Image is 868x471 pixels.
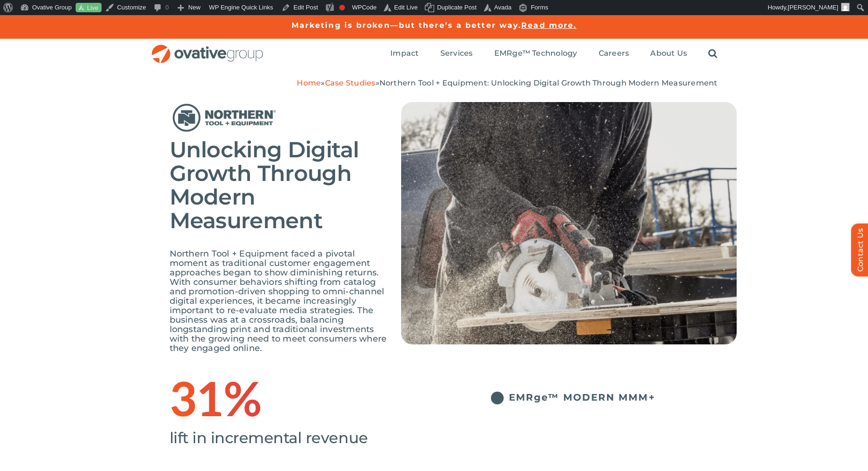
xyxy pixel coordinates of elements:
span: Services [440,49,473,58]
a: Marketing is broken—but there’s a better way. [292,21,522,30]
span: EMRge™ Technology [494,49,577,58]
a: EMRge™ Technology [494,49,577,59]
img: Northern-Tool-Top-Image-1.png [401,102,737,344]
nav: Menu [390,39,717,69]
a: Services [440,49,473,59]
span: Impact [390,49,419,58]
span: » » [297,78,717,87]
h5: EMRge™ MODERN MMM+ [509,392,737,403]
span: About Us [650,49,687,58]
a: Home [297,78,321,87]
img: Northern Tool [170,102,279,133]
a: Read more. [521,21,576,30]
a: Live [76,3,102,13]
span: [PERSON_NAME] [788,4,838,11]
span: Unlocking Digital Growth Through Modern Measurement [170,136,359,234]
a: Case Studies [325,78,376,87]
h1: 31% [170,387,453,417]
span: Northern Tool + Equipment faced a pivotal moment as traditional customer engagement approaches be... [170,248,387,353]
span: Careers [599,49,629,58]
span: Northern Tool + Equipment: Unlocking Digital Growth Through Modern Measurement [379,78,718,87]
span: lift in incremental revenue [170,428,368,447]
a: About Us [650,49,687,59]
a: Careers [599,49,629,59]
a: Impact [390,49,419,59]
div: Focus keyphrase not set [339,5,345,10]
a: Search [708,49,717,59]
a: OG_Full_horizontal_RGB [151,43,264,52]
